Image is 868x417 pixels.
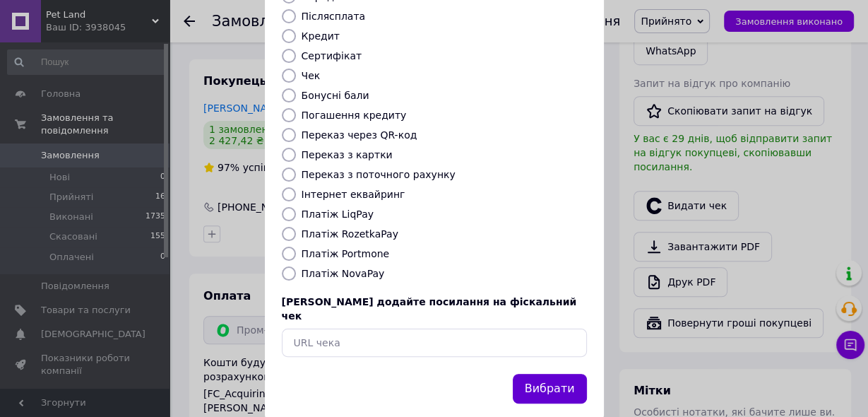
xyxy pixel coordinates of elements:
label: Переказ з поточного рахунку [302,169,456,180]
button: Вибрати [513,374,587,404]
label: Чек [302,70,321,81]
label: Післясплата [302,11,366,22]
span: [PERSON_NAME] додайте посилання на фіскальний чек [282,296,577,322]
label: Платіж RozetkaPay [302,228,398,240]
label: Переказ через QR-код [302,129,417,141]
label: Погашення кредиту [302,110,407,121]
label: Бонусні бали [302,90,369,101]
label: Кредит [302,30,340,42]
label: Платіж Portmone [302,248,390,259]
input: URL чека [282,329,587,357]
label: Переказ з картки [302,149,393,160]
label: Інтернет еквайринг [302,189,405,200]
label: Платіж LiqPay [302,208,374,220]
label: Платіж NovaPay [302,268,385,279]
label: Сертифікат [302,50,362,61]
